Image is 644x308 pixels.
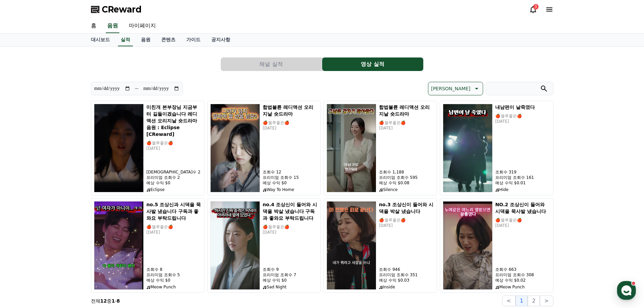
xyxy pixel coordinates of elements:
[2,214,45,231] a: 홈
[443,104,493,192] img: 내남편이 날죽였다
[86,19,102,33] a: 홈
[94,201,144,290] img: no.5 조상신과 시댁을 묵사발 냈습니다 구독과 좋와요 부탁드립니다
[322,57,424,71] a: 영상 실적
[540,295,553,306] button: >
[136,33,156,46] a: 음원
[263,230,318,235] p: [DATE]
[495,175,550,180] p: 프리미엄 조회수 161
[146,175,201,180] p: 프리미엄 조회수 2
[495,169,550,175] p: 조회수 319
[495,201,550,215] h5: NO.2 조상신이 들어와 시댁을 묵사발 냈습니다
[263,180,318,186] p: 예상 수익 $0
[146,230,201,235] p: [DATE]
[146,180,201,186] p: 예상 수익 $0
[379,187,434,192] p: Silence
[146,224,201,230] p: 🍎 젤루좋은🍎
[327,201,376,290] img: no.3 조상신이 들어와 시댁을 박살 냈습니다
[495,278,550,283] p: 예상 수익 $0.02
[379,169,434,175] p: 조회수 1,188
[86,33,115,46] a: 대시보드
[428,82,483,95] button: [PERSON_NAME]
[135,85,139,93] p: ~
[87,214,130,231] a: 설정
[379,104,434,117] h5: 합법불륜 레디액션 오리지날 숏드라마
[263,201,318,221] h5: no.4 조상신이 들어와 시댁을 박살 냈습니다 구독과 좋와요 부탁드립니다
[263,120,318,125] p: 🍎 젤루좋은🍎
[379,217,434,223] p: 🍎 젤루좋은🍎
[379,223,434,228] p: [DATE]
[379,175,434,180] p: 프리미엄 조회수 595
[100,298,107,304] strong: 12
[263,224,318,230] p: 🍎 젤루좋은🍎
[156,33,181,46] a: 콘텐츠
[263,175,318,180] p: 프리미엄 조회수 15
[263,278,318,283] p: 예상 수익 $0
[123,19,161,33] a: 마이페이지
[91,4,142,15] a: CReward
[495,267,550,272] p: 조회수 663
[146,278,201,283] p: 예상 수익 $0
[146,146,201,151] p: [DATE]
[495,223,550,228] p: [DATE]
[62,225,70,230] span: 대화
[91,101,205,195] button: 미친개 본부장님 지금부터 길들이겠습니다 레디액션 오리지날 숏드라마 음원 : Eclipse [CReward] 미친개 본부장님 지금부터 길들이겠습니다 레디액션 오리지날 숏드라마 ...
[104,224,113,230] span: 설정
[91,298,120,304] p: 전체 중 -
[263,272,318,278] p: 프리미엄 조회수 7
[263,125,318,131] p: [DATE]
[379,201,434,215] h5: no.3 조상신이 들어와 시댁을 박살 냈습니다
[221,57,322,71] button: 채널 실적
[146,267,201,272] p: 조회수 8
[495,187,550,192] p: Hide
[495,217,550,223] p: 🍎 젤루좋은🍎
[495,180,550,186] p: 예상 수익 $0.01
[106,19,119,33] a: 음원
[379,278,434,283] p: 예상 수익 $0.03
[379,284,434,290] p: Inside
[533,4,539,9] div: 3
[207,198,321,293] button: no.4 조상신이 들어와 시댁을 박살 냈습니다 구독과 좋와요 부탁드립니다 no.4 조상신이 들어와 시댁을 박살 냈습니다 구독과 좋와요 부탁드립니다 🍎 젤루좋은🍎 [DATE] ...
[263,267,318,272] p: 조회수 9
[379,125,434,131] p: [DATE]
[210,201,260,290] img: no.4 조상신이 들어와 시댁을 박살 냈습니다 구독과 좋와요 부탁드립니다
[146,272,201,278] p: 프리미엄 조회수 5
[443,201,493,290] img: NO.2 조상신이 들어와 시댁을 묵사발 냈습니다
[146,104,201,138] h5: 미친개 본부장님 지금부터 길들이겠습니다 레디액션 오리지날 숏드라마 음원 : Eclipse [CReward]
[263,187,318,192] p: Way To Home
[207,101,321,195] button: 합법불륜 레디액션 오리지날 숏드라마 합법불륜 레디액션 오리지날 숏드라마 🍎 젤루좋은🍎 [DATE] 조회수 12 프리미엄 조회수 15 예상 수익 $0 Way To Home
[502,295,515,306] button: <
[210,104,260,192] img: 합법불륜 레디액션 오리지날 숏드라마
[322,57,423,71] button: 영상 실적
[146,169,201,175] p: [DEMOGRAPHIC_DATA]수 2
[379,180,434,186] p: 예상 수익 $0.08
[379,272,434,278] p: 프리미엄 조회수 351
[146,201,201,221] h5: no.5 조상신과 시댁을 묵사발 냈습니다 구독과 좋와요 부탁드립니다
[91,198,205,293] button: no.5 조상신과 시댁을 묵사발 냈습니다 구독과 좋와요 부탁드립니다 no.5 조상신과 시댁을 묵사발 냈습니다 구독과 좋와요 부탁드립니다 🍎 젤루좋은🍎 [DATE] 조회수 8 ...
[263,169,318,175] p: 조회수 12
[45,214,87,231] a: 대화
[495,113,550,119] p: 🍎 젤루좋은🍎
[324,198,437,293] button: no.3 조상신이 들어와 시댁을 박살 냈습니다 no.3 조상신이 들어와 시댁을 박살 냈습니다 🍎 젤루좋은🍎 [DATE] 조회수 946 프리미엄 조회수 351 예상 수익 $0....
[379,120,434,125] p: 🍎 젤루좋은🍎
[117,298,120,304] strong: 8
[440,198,553,293] button: NO.2 조상신이 들어와 시댁을 묵사발 냈습니다 NO.2 조상신이 들어와 시댁을 묵사발 냈습니다 🍎 젤루좋은🍎 [DATE] 조회수 663 프리미엄 조회수 308 예상 수익 $...
[431,84,470,93] p: [PERSON_NAME]
[516,295,528,306] button: 1
[263,104,318,117] h5: 합법불륜 레디액션 오리지날 숏드라마
[181,33,206,46] a: 가이드
[495,104,550,111] h5: 내남편이 날죽였다
[529,5,537,14] a: 3
[221,57,322,71] a: 채널 실적
[118,33,133,46] a: 실적
[379,267,434,272] p: 조회수 946
[263,284,318,290] p: Sad Night
[206,33,236,46] a: 공지사항
[495,272,550,278] p: 프리미엄 조회수 308
[495,119,550,124] p: [DATE]
[102,4,142,15] span: CReward
[327,104,376,192] img: 합법불륜 레디액션 오리지날 숏드라마
[21,224,25,230] span: 홈
[324,101,437,195] button: 합법불륜 레디액션 오리지날 숏드라마 합법불륜 레디액션 오리지날 숏드라마 🍎 젤루좋은🍎 [DATE] 조회수 1,188 프리미엄 조회수 595 예상 수익 $0.08 Silence
[146,140,201,146] p: 🍎 젤루좋은🍎
[440,101,553,195] button: 내남편이 날죽였다 내남편이 날죽였다 🍎 젤루좋은🍎 [DATE] 조회수 319 프리미엄 조회수 161 예상 수익 $0.01 Hide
